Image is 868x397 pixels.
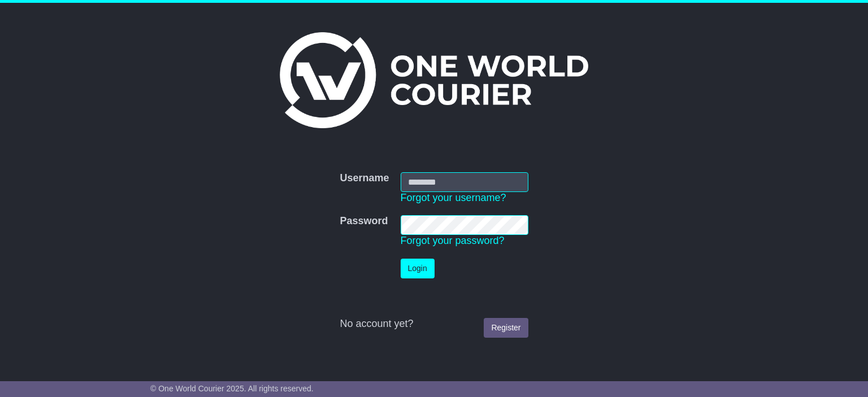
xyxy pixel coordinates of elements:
[340,215,388,228] label: Password
[401,192,506,203] a: Forgot your username?
[401,259,435,278] button: Login
[150,384,314,393] span: © One World Courier 2025. All rights reserved.
[484,318,528,338] a: Register
[280,32,588,128] img: One World
[340,318,528,330] div: No account yet?
[340,172,389,185] label: Username
[401,235,505,246] a: Forgot your password?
